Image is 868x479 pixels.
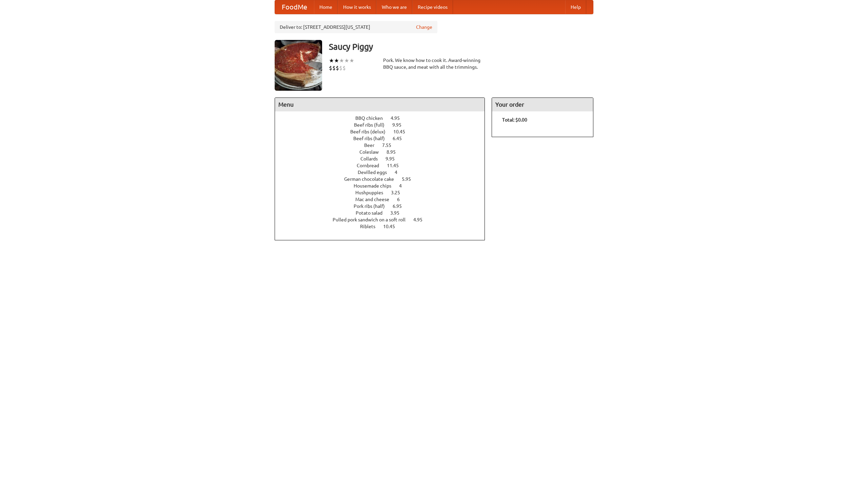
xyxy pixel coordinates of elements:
span: Pork ribs (half) [354,203,392,209]
span: 3.95 [390,210,406,216]
a: How it works [338,0,376,14]
span: 9.95 [392,122,408,128]
span: 10.45 [383,224,402,229]
span: Mac and cheese [355,197,396,202]
a: Recipe videos [412,0,453,14]
span: 6.95 [393,203,409,209]
li: $ [342,64,346,72]
span: Hushpuppies [355,190,390,195]
span: Beef ribs (delux) [350,129,392,134]
li: ★ [334,57,339,64]
span: 5.95 [402,176,418,182]
li: ★ [349,57,354,64]
b: Total: $0.00 [502,117,527,123]
h4: Your order [492,98,593,111]
a: Beef ribs (delux) 10.45 [350,129,418,134]
span: 7.55 [382,143,398,148]
a: Who we are [376,0,412,14]
a: Coleslaw 8.95 [359,149,408,155]
a: BBQ chicken 4.95 [355,115,412,121]
span: 11.45 [387,163,406,168]
span: 4.95 [391,115,407,121]
span: 4 [399,183,409,189]
a: Beef ribs (half) 6.45 [353,136,414,141]
span: Beef ribs (full) [354,122,391,128]
a: Pulled pork sandwich on a soft roll 4.95 [333,217,435,222]
span: 10.45 [393,129,412,134]
li: $ [332,64,336,72]
li: ★ [339,57,344,64]
div: Pork. We know how to cook it. Award-winning BBQ sauce, and meat with all the trimmings. [383,57,485,70]
span: BBQ chicken [355,115,390,121]
span: 8.95 [387,149,402,155]
a: German chocolate cake 5.95 [344,176,423,182]
span: Coleslaw [359,149,386,155]
span: Collards [360,156,384,161]
a: Beer 7.55 [364,143,404,148]
a: Hushpuppies 3.25 [355,190,413,195]
a: Mac and cheese 6 [355,197,412,202]
img: angular.jpg [275,40,322,91]
a: Change [416,24,432,30]
span: Devilled eggs [358,170,394,175]
span: Potato salad [356,210,389,216]
a: Collards 9.95 [360,156,407,161]
li: ★ [344,57,349,64]
span: Cornbread [357,163,386,168]
span: 6 [397,197,407,202]
span: 3.25 [391,190,407,195]
a: Help [565,0,586,14]
span: German chocolate cake [344,176,401,182]
li: $ [336,64,339,72]
span: Beer [364,143,381,148]
a: Potato salad 3.95 [356,210,412,216]
a: Pork ribs (half) 6.95 [354,203,414,209]
h3: Saucy Piggy [329,40,593,53]
h4: Menu [275,98,485,111]
li: $ [339,64,342,72]
a: FoodMe [275,0,314,14]
span: 6.45 [393,136,409,141]
a: Housemade chips 4 [354,183,414,189]
li: $ [329,64,332,72]
span: Riblets [360,224,382,229]
a: Home [314,0,338,14]
li: ★ [329,57,334,64]
a: Devilled eggs 4 [358,170,410,175]
span: 4.95 [413,217,429,222]
a: Cornbread 11.45 [357,163,411,168]
span: Housemade chips [354,183,398,189]
span: Beef ribs (half) [353,136,392,141]
a: Beef ribs (full) 9.95 [354,122,414,128]
span: Pulled pork sandwich on a soft roll [333,217,412,222]
a: Riblets 10.45 [360,224,408,229]
div: Deliver to: [STREET_ADDRESS][US_STATE] [275,21,437,33]
span: 9.95 [386,156,401,161]
span: 4 [395,170,404,175]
